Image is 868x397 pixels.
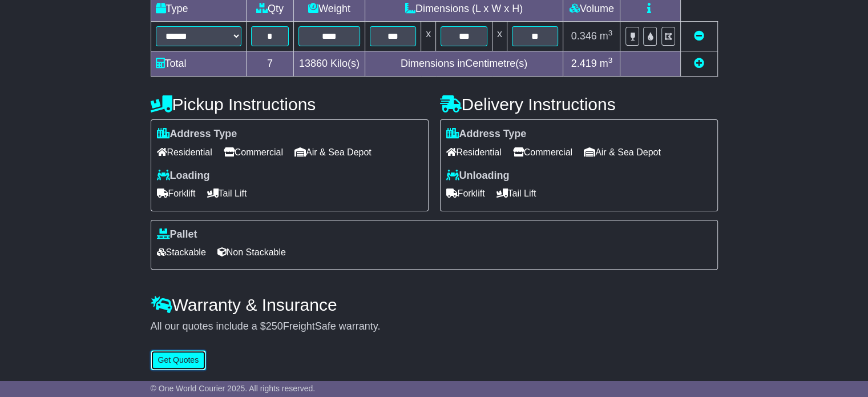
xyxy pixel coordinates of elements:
[446,185,485,202] span: Forklift
[157,185,196,202] span: Forklift
[421,22,436,51] td: x
[600,30,613,42] span: m
[608,56,613,65] sup: 3
[157,243,206,261] span: Stackable
[151,350,207,370] button: Get Quotes
[157,228,197,241] label: Pallet
[294,51,365,77] td: Kilo(s)
[151,384,316,393] span: © One World Courier 2025. All rights reserved.
[151,320,718,333] div: All our quotes include a $ FreightSafe warranty.
[207,185,247,202] span: Tail Lift
[496,185,536,202] span: Tail Lift
[217,243,286,261] span: Non Stackable
[294,143,372,161] span: Air & Sea Depot
[365,51,563,77] td: Dimensions in Centimetre(s)
[440,95,718,114] h4: Delivery Instructions
[151,95,429,114] h4: Pickup Instructions
[492,22,507,51] td: x
[157,143,212,161] span: Residential
[151,51,246,77] td: Total
[446,128,527,141] label: Address Type
[446,170,510,182] label: Unloading
[513,143,572,161] span: Commercial
[246,51,294,77] td: 7
[584,143,661,161] span: Air & Sea Depot
[571,58,597,69] span: 2.419
[694,58,704,69] a: Add new item
[224,143,283,161] span: Commercial
[299,58,328,69] span: 13860
[608,29,613,37] sup: 3
[600,58,613,69] span: m
[266,320,283,332] span: 250
[571,30,597,42] span: 0.346
[694,30,704,42] a: Remove this item
[157,170,210,182] label: Loading
[151,295,718,314] h4: Warranty & Insurance
[157,128,237,141] label: Address Type
[446,143,502,161] span: Residential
